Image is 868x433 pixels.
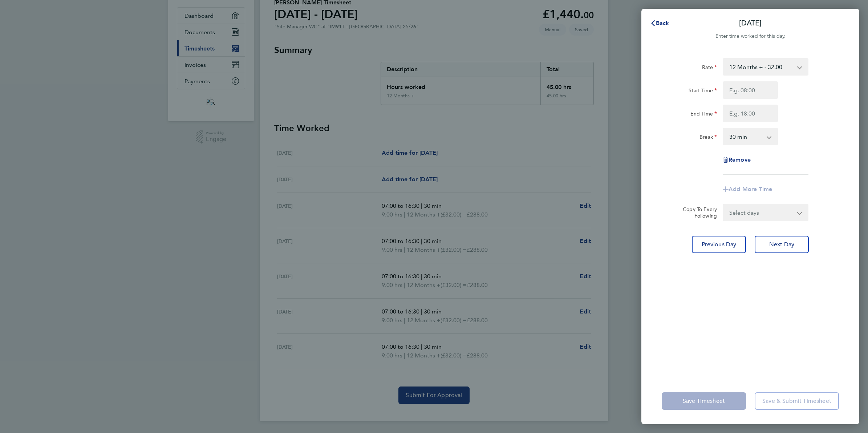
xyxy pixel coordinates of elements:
div: Enter time worked for this day. [641,32,859,41]
label: Copy To Every Following [677,206,717,219]
button: Previous Day [692,236,746,253]
label: Rate [702,64,717,73]
span: Remove [729,156,751,163]
button: Remove [723,157,751,163]
input: E.g. 08:00 [723,81,778,99]
label: Start Time [689,87,717,96]
label: End Time [690,110,717,119]
button: Back [643,16,677,31]
button: Next Day [755,236,809,253]
span: Previous Day [702,241,737,248]
p: [DATE] [739,18,762,28]
input: E.g. 18:00 [723,105,778,122]
span: Back [656,20,669,27]
span: Next Day [769,241,794,248]
label: Break [699,134,717,142]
